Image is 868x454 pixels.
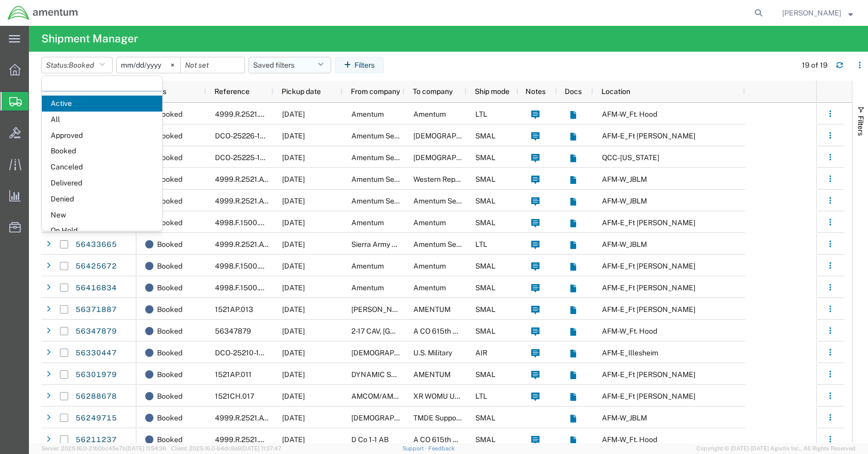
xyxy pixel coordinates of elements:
span: 08/13/2025 [282,175,305,183]
span: Booked [157,147,182,168]
span: 4998.F.1500.AA.AA.00.0000.00 [215,284,323,292]
span: U.S. Military [413,349,452,357]
span: 08/04/2025 [282,305,305,314]
span: 08/13/2025 [282,197,305,205]
button: Saved filters [249,57,331,73]
span: SMAL [475,370,495,379]
span: AFM-E_Ft Bragg [602,370,695,379]
a: 56249715 [75,410,117,427]
span: 56347879 [215,327,251,335]
a: 56425672 [75,258,117,275]
span: 07/16/2025 [282,435,305,444]
span: US Army TMDE Support Center - White Sands [351,414,602,422]
span: All [42,112,162,128]
span: US Army [413,153,513,162]
a: 56347879 [75,323,117,340]
span: Amentum [351,262,384,270]
span: SMAL [475,327,495,335]
span: Booked [157,385,182,407]
span: 4999.R.2521.AW.AM.0F.YWKM.00 [215,175,327,183]
span: On Hold [42,223,162,239]
span: 4999.R.2521.AW.AM.0F.YWKM.00 [215,414,327,422]
span: DCO-25226-166847 [215,132,283,140]
span: Notes [525,87,546,96]
span: Denied [42,191,162,207]
span: AFM-W_JBLM [602,175,647,183]
span: Booked [157,190,182,212]
span: Reference [214,87,250,96]
span: 08/06/2025 [282,284,305,292]
span: Booked [157,299,182,320]
span: Booked [157,407,182,429]
img: logo [7,5,79,21]
span: Docs [565,87,582,96]
span: Western Repair Center [413,175,488,183]
span: A CO 615th SSA [413,435,467,444]
span: Booked [157,320,182,342]
span: A CO 615th SSA [413,327,467,335]
span: D Co 1-1 AB [351,435,389,444]
span: 4999.R.2521.AW.AM.0F.YWKM.00 [215,240,327,248]
span: New [42,207,162,223]
span: SMAL [475,435,495,444]
span: AFM-E_Ft Campbell [602,132,695,140]
span: 08/08/2025 [282,240,305,248]
div: 19 of 19 [802,60,828,71]
span: AFM-W_Ft. Hood [602,435,657,444]
span: 07/21/2025 [282,414,305,422]
span: U.S. Army [413,132,513,140]
span: 1521AP.013 [215,305,253,314]
span: 08/14/2025 [282,132,305,140]
span: 07/24/2025 [282,392,305,400]
span: Ana Nelson [782,7,841,19]
span: 4999.R.2521.BC.AZ.0K.CAVA.00 [215,435,322,444]
span: SMAL [475,305,495,314]
span: Booked [157,233,182,255]
span: Filters [857,116,865,136]
span: Amentum Services, Inc. [351,175,429,183]
span: AFM-W_JBLM [602,197,647,205]
span: AFM-E_Ft Campbell [602,262,695,270]
span: Amentum Services, Inc. [413,197,491,205]
span: 1521CH.017 [215,392,254,400]
span: TMDE Support Center - JBLM [413,414,507,422]
span: Copyright © [DATE]-[DATE] Agistix Inc., All Rights Reserved [696,444,856,453]
span: Amentum Services, Inc. [351,153,429,162]
h4: Shipment Manager [41,26,138,52]
a: Support [402,445,428,451]
span: Location [601,87,630,96]
span: Booked [157,277,182,299]
span: JACKSON AIRCRAFT WEIGHING SYSTEMS LLC [351,305,535,314]
span: 4998.F.1500.AA.AA.00.0000.00 [215,262,323,270]
span: LTL [475,240,487,248]
a: 56301979 [75,367,117,383]
span: SMAL [475,218,495,227]
span: DCO-25210-166052 [215,349,282,357]
span: SMAL [475,197,495,205]
span: AFM-W_JBLM [602,414,647,422]
span: Amentum [351,110,384,118]
span: To company [413,87,453,96]
span: Booked [157,342,182,364]
a: 56288678 [75,388,117,405]
span: Amentum [351,284,384,292]
span: 08/14/2025 [282,110,305,118]
span: SMAL [475,175,495,183]
span: Pickup date [282,87,321,96]
span: Booked [157,364,182,385]
input: Not set [117,57,180,73]
span: Booked [157,103,182,125]
span: AMENTUM [413,370,451,379]
span: DYNAMIC SOLUTIONS SYSTEMS INC. [351,370,478,379]
span: AMENTUM [413,305,451,314]
a: 56416834 [75,280,117,296]
span: XR WOMU USA DEP CORPUS CHRISTI [413,392,505,400]
span: SMAL [475,132,495,140]
button: [PERSON_NAME] [782,7,854,19]
span: AFM-E_Ft Campbell [602,284,695,292]
span: Amentum [413,218,446,227]
a: 56330447 [75,345,117,362]
span: Client: 2025.16.0-b4dc8a9 [171,445,282,451]
span: QCC-Texas [602,153,659,162]
span: Booked [157,429,182,450]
